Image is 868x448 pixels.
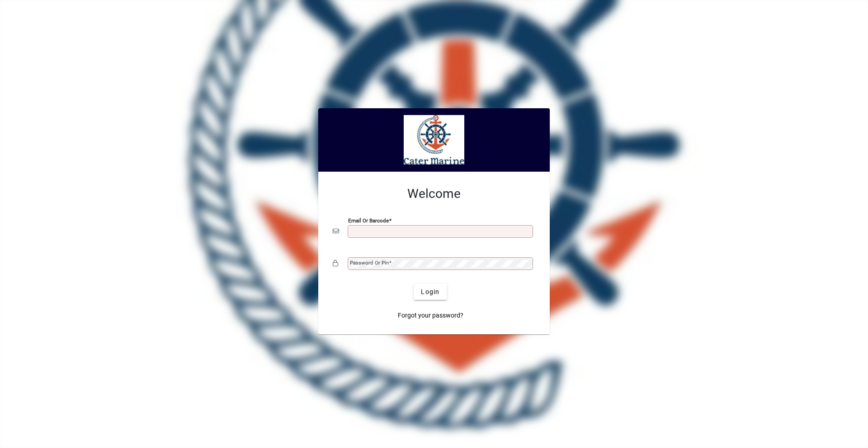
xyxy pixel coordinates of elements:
[421,287,439,297] span: Login
[398,311,463,320] span: Forgot your password?
[333,186,535,202] h2: Welcome
[348,217,389,224] mat-label: Email or Barcode
[394,307,467,323] a: Forgot your password?
[414,284,447,300] button: Login
[350,260,389,266] mat-label: Password or Pin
